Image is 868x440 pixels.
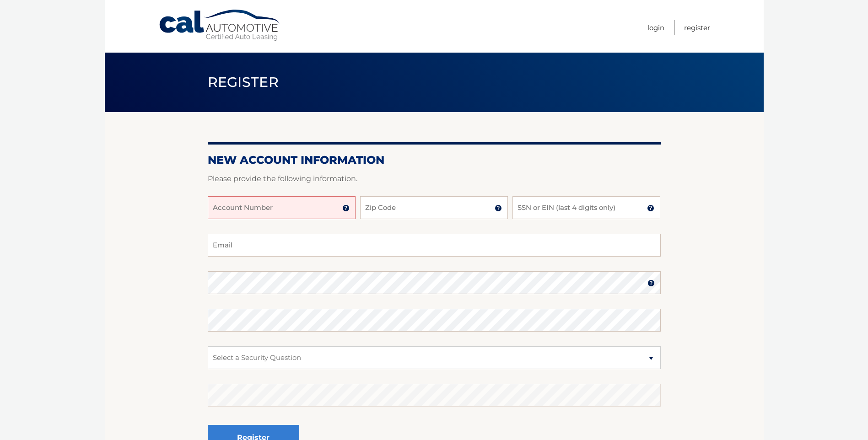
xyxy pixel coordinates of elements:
input: Zip Code [360,196,508,219]
img: tooltip.svg [647,279,655,287]
img: tooltip.svg [342,204,350,212]
a: Cal Automotive [158,9,282,42]
input: SSN or EIN (last 4 digits only) [512,196,660,219]
p: Please provide the following information. [208,172,661,185]
img: tooltip.svg [647,204,654,212]
a: Register [684,20,710,35]
h2: New Account Information [208,153,661,167]
a: Login [647,20,664,35]
span: Register [208,74,279,91]
input: Account Number [208,196,356,219]
input: Email [208,234,661,257]
img: tooltip.svg [495,204,502,212]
